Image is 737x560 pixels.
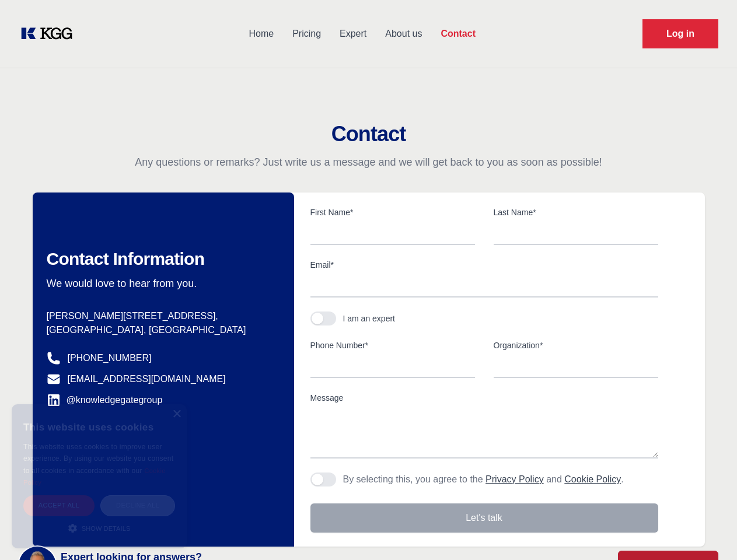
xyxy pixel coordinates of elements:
a: Request Demo [642,19,718,48]
a: Home [239,19,283,49]
a: @knowledgegategroup [47,393,163,407]
span: This website uses cookies to improve user experience. By using our website you consent to all coo... [23,443,173,475]
a: KOL Knowledge Platform: Talk to Key External Experts (KEE) [19,24,82,43]
a: [PHONE_NUMBER] [68,351,152,365]
div: This website uses cookies [23,413,175,441]
a: Cookie Policy [23,467,166,486]
p: Any questions or remarks? Just write us a message and we will get back to you as soon as possible! [14,155,723,169]
iframe: Chat Widget [679,504,737,560]
a: Privacy Policy [485,474,544,484]
div: Show details [23,522,175,534]
label: Message [310,392,658,404]
a: Contact [431,19,485,49]
a: Cookie Policy [564,474,621,484]
h2: Contact [14,123,723,146]
a: About us [376,19,431,49]
label: Organization* [494,339,658,351]
a: Pricing [283,19,330,49]
p: [GEOGRAPHIC_DATA], [GEOGRAPHIC_DATA] [47,323,275,337]
div: Close [172,410,181,419]
span: Show details [82,525,131,532]
div: I am an expert [343,313,396,324]
p: We would love to hear from you. [47,276,275,290]
label: Last Name* [494,206,658,218]
div: Decline all [100,495,175,516]
button: Let's talk [310,503,658,533]
a: [EMAIL_ADDRESS][DOMAIN_NAME] [68,372,226,386]
label: First Name* [310,206,475,218]
a: Expert [330,19,376,49]
label: Phone Number* [310,339,475,351]
label: Email* [310,259,658,271]
p: By selecting this, you agree to the and . [343,473,624,487]
p: [PERSON_NAME][STREET_ADDRESS], [47,309,275,323]
h2: Contact Information [47,249,275,269]
div: Accept all [23,495,95,516]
